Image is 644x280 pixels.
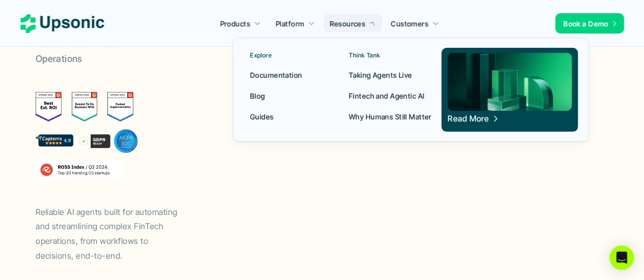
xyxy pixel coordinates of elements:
[447,114,499,123] span: Read More
[36,205,188,263] p: Reliable AI agents built for automating and streamlining complex FinTech operations, from workflo...
[214,14,267,33] a: Products
[250,70,302,80] p: Documentation
[609,245,634,270] div: Open Intercom Messenger
[244,107,330,126] a: Guides
[555,13,624,34] a: Book a Demo
[343,107,429,126] a: Why Humans Still Matter
[391,18,429,29] p: Customers
[349,52,380,59] p: Think Tank
[349,111,432,122] p: Why Humans Still Matter
[441,48,578,132] a: Read More
[349,90,424,101] p: Fintech and Agentic AI
[343,66,429,84] a: Taking Agents Live
[244,86,330,105] a: Blog
[343,86,429,105] a: Fintech and Agentic AI
[349,70,412,80] p: Taking Agents Live
[275,18,304,29] p: Platform
[220,18,250,29] p: Products
[250,90,265,101] p: Blog
[330,18,366,29] p: Resources
[563,18,608,29] p: Book a Demo
[447,117,489,120] p: Read More
[244,66,330,84] a: Documentation
[250,111,274,122] p: Guides
[250,52,272,59] p: Explore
